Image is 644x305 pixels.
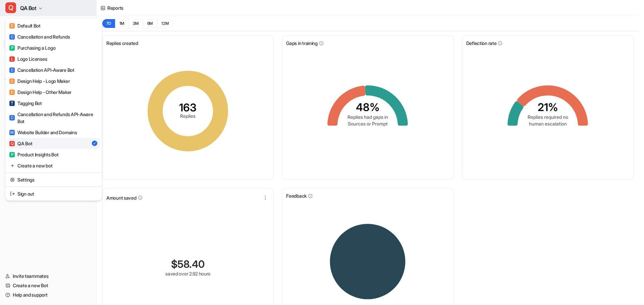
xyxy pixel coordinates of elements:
span: T [9,101,15,106]
div: Cancellation and Refunds API-Aware Bot [9,111,98,125]
span: C [9,115,15,120]
div: Logo Licenses [9,55,47,62]
span: Q [9,141,15,146]
span: P [9,45,15,51]
a: Create a new bot [7,160,100,171]
img: reset [10,190,15,197]
span: C [9,67,15,73]
div: Design Help - Logo Maker [9,78,70,85]
span: P [9,152,15,157]
span: D [9,90,15,95]
div: Cancellation API-Aware Bot [9,66,74,73]
span: C [9,34,15,40]
span: D [9,79,15,84]
span: W [9,130,15,135]
span: L [9,56,15,62]
div: QQA Bot [5,19,102,201]
img: reset [10,162,15,169]
img: reset [10,176,15,183]
div: Tagging Bot [9,100,42,107]
div: Purchasing a Logo [9,44,55,51]
span: D [9,23,15,29]
div: Product Insights Bot [9,151,58,158]
span: QA Bot [20,3,37,13]
div: Website Builder and Domains [9,129,77,136]
div: Default Bot [9,22,41,29]
div: Cancellation and Refunds [9,33,70,40]
div: Design Help - Other Maker [9,89,71,96]
a: Sign out [7,188,100,199]
span: Q [5,2,16,13]
div: QA Bot [9,140,32,147]
a: Settings [7,174,100,185]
